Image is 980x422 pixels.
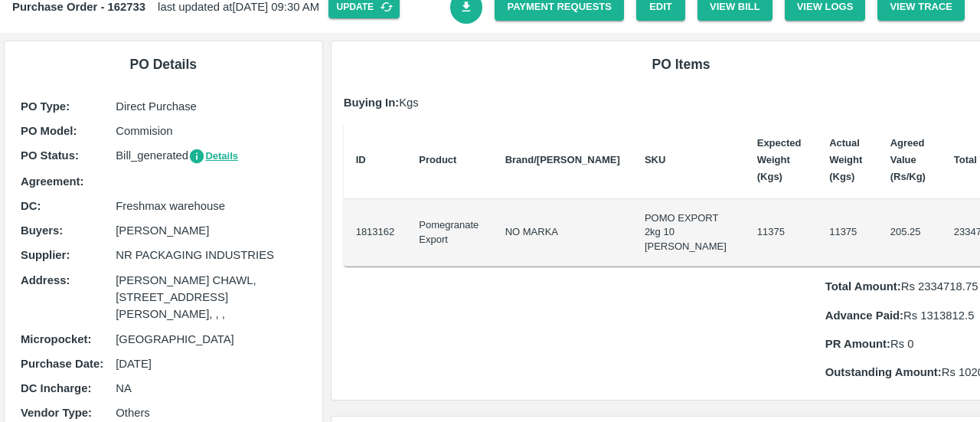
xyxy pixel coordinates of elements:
b: PO Status : [21,149,79,162]
b: Advance Paid: [825,309,903,322]
p: [PERSON_NAME] [116,222,305,239]
b: Brand/[PERSON_NAME] [505,154,620,165]
b: Outstanding Amount: [825,366,942,378]
b: Buyers : [21,224,63,237]
td: Pomegranate Export [407,199,492,267]
p: NR PACKAGING INDUSTRIES [116,247,305,263]
td: NO MARKA [493,199,632,267]
p: [GEOGRAPHIC_DATA] [116,331,305,348]
td: 11375 [745,199,817,267]
td: POMO EXPORT 2kg 10 [PERSON_NAME] [632,199,745,267]
b: Total Amount: [825,280,901,293]
td: 11375 [817,199,878,267]
b: PR Amount: [825,338,890,350]
p: [DATE] [116,355,305,372]
b: Agreement: [21,175,83,188]
p: Bill_generated [116,147,305,165]
b: Buying In: [344,97,400,109]
b: Purchase Order - 162733 [12,1,145,13]
p: Freshmax warehouse [116,198,305,214]
b: ID [356,154,366,165]
td: 205.25 [878,199,942,267]
b: PO Type : [21,100,70,113]
p: Others [116,404,305,421]
b: DC Incharge : [21,382,91,394]
b: DC : [21,200,41,212]
b: Supplier : [21,249,70,261]
p: [PERSON_NAME] CHAWL, [STREET_ADDRESS][PERSON_NAME], , , [116,272,305,323]
b: SKU [645,154,665,165]
h6: PO Details [17,54,310,75]
b: Address : [21,274,70,286]
b: Expected Weight (Kgs) [757,137,802,183]
b: Product [419,154,456,165]
p: NA [116,380,305,397]
b: Purchase Date : [21,358,103,370]
button: Details [188,148,238,165]
b: PO Model : [21,125,77,137]
b: Micropocket : [21,333,91,345]
b: Actual Weight (Kgs) [829,137,862,183]
b: Vendor Type : [21,407,92,419]
p: Commision [116,123,305,139]
b: Agreed Value (Rs/Kg) [890,137,926,183]
td: 1813162 [344,199,407,267]
p: Direct Purchase [116,98,305,115]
